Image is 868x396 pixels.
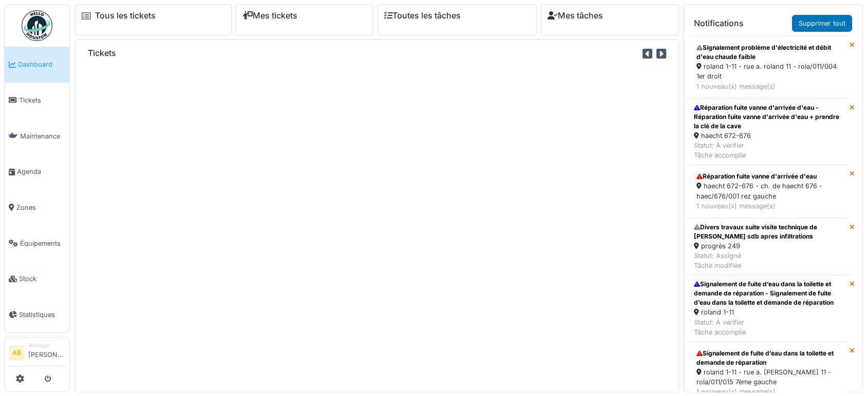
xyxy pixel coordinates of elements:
[696,82,843,91] div: 1 nouveau(x) message(s)
[696,367,843,387] div: roland 1-11 - rue a. [PERSON_NAME] 11 - rola/011/015 7ème gauche
[5,261,69,297] a: Stock
[696,172,843,181] div: Réparation fuite vanne d'arrivée d'eau
[690,165,850,218] a: Réparation fuite vanne d'arrivée d'eau haecht 672-676 - ch. de haecht 676 - haec/676/001 rez gauc...
[690,275,850,342] a: Signalement de fuite d’eau dans la toilette et demande de réparation - Signalement de fuite d’eau...
[694,223,845,241] div: Divers travaux suite visite technique de [PERSON_NAME] sdb apres infiltrations
[5,225,69,261] a: Équipements
[694,307,845,317] div: roland 1-11
[5,154,69,190] a: Agenda
[694,251,845,270] div: Statut: Assigné Tâche modifiée
[28,342,65,349] div: Manager
[28,342,65,364] li: [PERSON_NAME]
[696,62,843,81] div: roland 1-11 - rue a. roland 11 - rola/011/004 1er droit
[22,10,52,41] img: Badge_color-CXgf-gQk.svg
[5,83,69,118] a: Tickets
[20,131,65,141] span: Maintenance
[696,43,843,62] div: Signalement problème d'électricité et débit d'eau chaude faible
[19,274,65,284] span: Stock
[548,11,603,21] a: Mes tâches
[9,342,65,366] a: AB Manager[PERSON_NAME]
[5,190,69,226] a: Zones
[5,47,69,83] a: Dashboard
[242,11,297,21] a: Mes tickets
[5,118,69,154] a: Maintenance
[20,239,65,248] span: Équipements
[9,345,24,361] li: AB
[694,131,845,141] div: haecht 672-676
[19,95,65,105] span: Tickets
[694,103,845,131] div: Réparation fuite vanne d'arrivée d'eau - Réparation fuite vanne d'arrivée d'eau + prendre la clé ...
[694,241,845,251] div: progrès 249
[696,181,843,201] div: haecht 672-676 - ch. de haecht 676 - haec/676/001 rez gauche
[18,60,65,69] span: Dashboard
[694,280,845,307] div: Signalement de fuite d’eau dans la toilette et demande de réparation - Signalement de fuite d’eau...
[696,349,843,367] div: Signalement de fuite d’eau dans la toilette et demande de réparation
[792,15,852,32] a: Supprimer tout
[95,11,156,21] a: Tous les tickets
[696,201,843,211] div: 1 nouveau(x) message(s)
[690,36,850,98] a: Signalement problème d'électricité et débit d'eau chaude faible roland 1-11 - rue a. roland 11 - ...
[690,218,850,275] a: Divers travaux suite visite technique de [PERSON_NAME] sdb apres infiltrations progrès 249 Statut...
[694,141,845,160] div: Statut: À vérifier Tâche accomplie
[694,318,845,337] div: Statut: À vérifier Tâche accomplie
[690,98,850,165] a: Réparation fuite vanne d'arrivée d'eau - Réparation fuite vanne d'arrivée d'eau + prendre la clé ...
[5,297,69,333] a: Statistiques
[19,310,65,320] span: Statistiques
[17,167,65,176] span: Agenda
[16,203,65,212] span: Zones
[88,48,116,58] h6: Tickets
[694,18,744,28] h6: Notifications
[384,11,461,21] a: Toutes les tâches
